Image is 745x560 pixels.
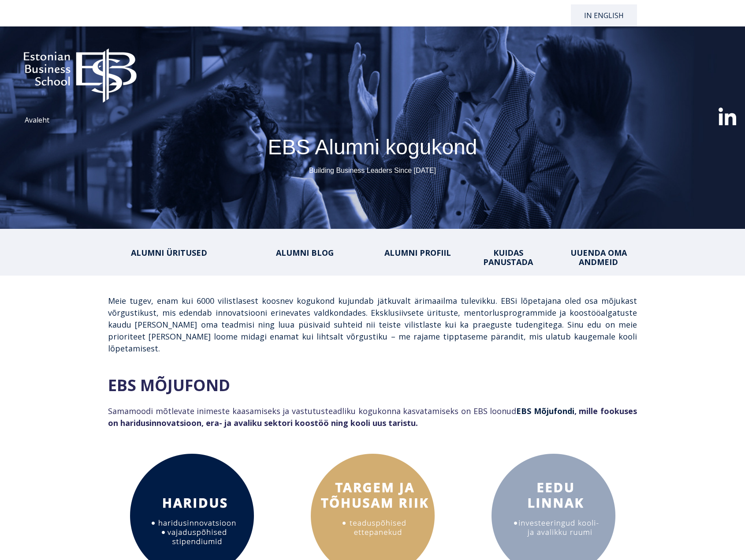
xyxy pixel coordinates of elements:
[570,247,627,267] a: UUENDA OMA ANDMEID
[719,108,736,125] img: linkedin-xxl
[108,406,637,428] strong: , mille fookuses on haridusinnovatsioon, era- ja avaliku sektori koostöö ning kooli uus taristu.
[268,135,477,159] span: EBS Alumni kogukond
[131,247,207,258] a: ALUMNI ÜRITUSED
[571,4,637,26] a: In English
[108,406,637,428] span: Samamoodi mõtlevate inimeste kaasamiseks ja vastutusteadliku kogukonna kasvatamiseks on EBS loonud
[108,295,637,354] span: Meie tugev, enam kui 6000 vilistlasest koosnev kogukond kujundab jätkuvalt ärimaailma tulevikku. ...
[309,167,436,174] span: Building Business Leaders Since [DATE]
[384,247,451,258] a: ALUMNI PROFIIL
[25,115,49,125] a: Avaleht
[9,35,151,108] img: ebs_logo2016_white-1
[516,406,574,416] strong: EBS Mõjufondi
[516,406,574,416] a: Link EBS Mõjufondi
[108,376,637,395] h2: EBS MÕJUFOND
[483,247,533,267] a: KUIDAS PANUSTADA
[276,247,334,258] a: ALUMNI BLOG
